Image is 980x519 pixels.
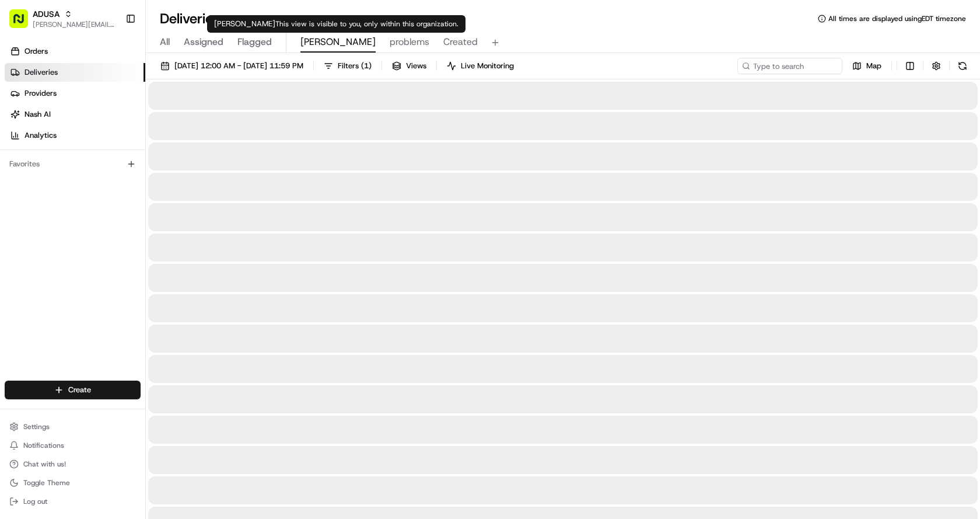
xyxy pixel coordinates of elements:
input: Clear [30,75,192,88]
span: Filters [338,61,372,71]
span: Analytics [24,130,57,141]
span: Flagged [237,35,272,49]
span: Nash AI [24,109,51,120]
span: [PERSON_NAME] [300,35,376,49]
a: 💻API Documentation [94,165,192,186]
span: Chat with us! [23,459,66,469]
a: Providers [5,84,145,103]
div: 📗 [12,170,21,180]
span: Toggle Theme [23,478,70,487]
span: Orders [24,46,48,57]
span: Notifications [23,441,64,450]
span: Map [866,61,881,71]
div: We're available if you need us! [40,123,148,133]
span: Live Monitoring [461,61,514,71]
span: API Documentation [110,169,187,181]
a: Nash AI [5,105,145,124]
p: Welcome 👋 [12,47,212,65]
button: ADUSA[PERSON_NAME][EMAIL_ADDRESS][PERSON_NAME][DOMAIN_NAME] [5,5,121,33]
span: All [160,35,170,49]
span: All times are displayed using EDT timezone [828,14,966,23]
button: Refresh [954,58,971,74]
img: 1736555255976-a54dd68f-1ca7-489b-9aae-adbdc363a1c4 [12,112,33,133]
span: problems [390,35,429,49]
a: Analytics [5,126,145,145]
span: ( 1 ) [361,61,372,71]
button: Create [5,381,141,399]
button: Log out [5,493,141,510]
button: Map [847,58,887,74]
span: This view is visible to you, only within this organization. [275,19,459,29]
span: Pylon [116,198,141,207]
span: Deliveries [24,67,58,78]
span: Providers [24,88,57,99]
span: [DATE] 12:00 AM - [DATE] 11:59 PM [174,61,303,71]
button: Start new chat [198,115,212,129]
button: [PERSON_NAME][EMAIL_ADDRESS][PERSON_NAME][DOMAIN_NAME] [33,20,116,29]
h1: Deliveries [160,9,219,28]
button: Views [387,58,432,74]
button: Live Monitoring [442,58,519,74]
div: [PERSON_NAME] [207,15,466,33]
span: Create [68,385,91,395]
input: Type to search [737,58,842,74]
button: Chat with us! [5,456,141,472]
span: Settings [23,422,50,431]
button: Filters(1) [318,58,377,74]
img: Nash [12,12,35,35]
div: Start new chat [40,112,191,123]
button: Settings [5,419,141,435]
a: Orders [5,42,145,61]
div: Favorites [5,155,141,173]
button: ADUSA [33,8,60,20]
span: Log out [23,497,47,506]
a: 📗Knowledge Base [7,165,94,186]
div: 💻 [99,170,108,180]
span: Created [443,35,478,49]
button: Notifications [5,437,141,454]
span: Assigned [184,35,223,49]
a: Powered byPylon [82,197,141,207]
button: [DATE] 12:00 AM - [DATE] 11:59 PM [155,58,309,74]
span: Views [406,61,426,71]
button: Toggle Theme [5,475,141,491]
span: Knowledge Base [23,169,89,181]
a: Deliveries [5,63,145,82]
